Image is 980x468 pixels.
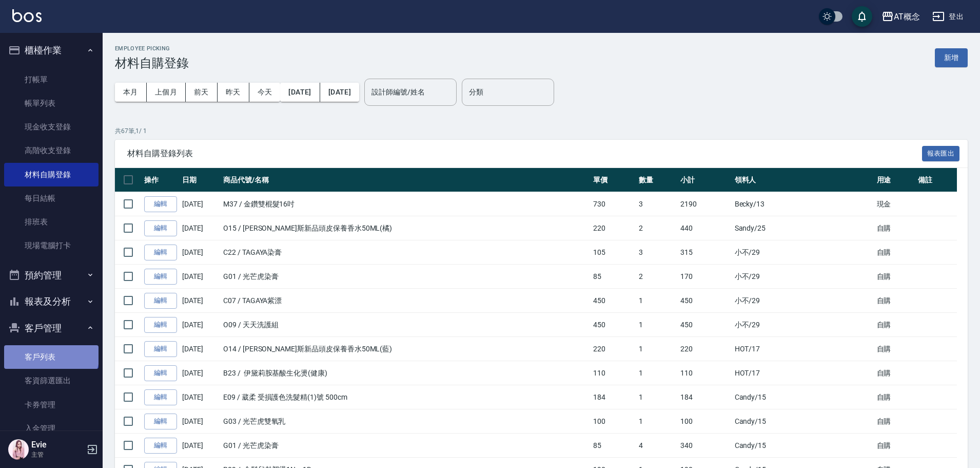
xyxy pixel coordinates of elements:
[4,115,99,139] a: 現金收支登錄
[320,83,359,102] button: [DATE]
[636,192,678,216] td: 3
[636,289,678,313] td: 1
[221,313,591,337] td: O09 / 天天洗護組
[115,45,189,52] h2: Employee Picking
[678,409,732,434] td: 100
[180,361,221,385] td: [DATE]
[144,220,177,236] a: 編輯
[218,83,249,102] button: 昨天
[591,385,636,409] td: 184
[732,361,874,385] td: HOT /17
[144,269,177,285] a: 編輯
[221,265,591,289] td: G01 / 光芒虎染膏
[4,393,99,417] a: 卡券管理
[852,6,872,27] button: save
[874,168,916,192] th: 用途
[591,313,636,337] td: 450
[180,434,221,458] td: [DATE]
[144,341,177,357] a: 編輯
[4,163,99,186] a: 材料自購登錄
[732,168,874,192] th: 領料人
[4,417,99,440] a: 入金管理
[4,68,99,91] a: 打帳單
[115,126,968,136] p: 共 67 筆, 1 / 1
[221,216,591,240] td: O15 / [PERSON_NAME]斯新品頭皮保養香水50ML(橘)
[874,265,916,289] td: 自購
[591,361,636,385] td: 110
[732,265,874,289] td: 小不 /29
[591,240,636,265] td: 105
[115,56,189,70] h3: 材料自購登錄
[591,192,636,216] td: 730
[874,240,916,265] td: 自購
[874,313,916,337] td: 自購
[4,37,99,64] button: 櫃檯作業
[4,210,99,234] a: 排班表
[678,192,732,216] td: 2190
[678,168,732,192] th: 小計
[12,9,42,22] img: Logo
[115,83,147,102] button: 本月
[678,337,732,361] td: 220
[142,168,180,192] th: 操作
[678,434,732,458] td: 340
[180,240,221,265] td: [DATE]
[31,450,84,459] p: 主管
[221,192,591,216] td: M37 / 金鑽雙棍髮16吋
[221,240,591,265] td: C22 / TAGAYA染膏
[678,313,732,337] td: 450
[732,192,874,216] td: Becky /13
[8,439,29,460] img: Person
[591,168,636,192] th: 單價
[180,289,221,313] td: [DATE]
[732,216,874,240] td: Sandy /25
[732,434,874,458] td: Candy /15
[180,168,221,192] th: 日期
[180,385,221,409] td: [DATE]
[591,337,636,361] td: 220
[591,289,636,313] td: 450
[636,434,678,458] td: 4
[874,216,916,240] td: 自購
[147,83,186,102] button: 上個月
[144,293,177,309] a: 編輯
[636,409,678,434] td: 1
[144,389,177,405] a: 編輯
[180,265,221,289] td: [DATE]
[180,409,221,434] td: [DATE]
[935,48,968,67] button: 新增
[636,361,678,385] td: 1
[4,288,99,315] button: 報表及分析
[732,337,874,361] td: HOT /17
[221,289,591,313] td: C07 / TAGAYA紫漂
[874,385,916,409] td: 自購
[874,434,916,458] td: 自購
[4,369,99,392] a: 客資篩選匯出
[221,385,591,409] td: E09 / 葳柔 受損護色洗髮精(1)號 500cm
[732,385,874,409] td: Candy /15
[144,365,177,381] a: 編輯
[678,265,732,289] td: 170
[935,52,968,62] a: 新增
[732,409,874,434] td: Candy /15
[180,216,221,240] td: [DATE]
[144,196,177,212] a: 編輯
[249,83,281,102] button: 今天
[732,240,874,265] td: 小不 /29
[874,337,916,361] td: 自購
[144,438,177,454] a: 編輯
[4,139,99,162] a: 高階收支登錄
[186,83,218,102] button: 前天
[922,146,960,162] button: 報表匯出
[678,240,732,265] td: 315
[591,409,636,434] td: 100
[4,91,99,115] a: 帳單列表
[874,409,916,434] td: 自購
[678,216,732,240] td: 440
[127,148,922,159] span: 材料自購登錄列表
[31,440,84,450] h5: Evie
[678,385,732,409] td: 184
[636,313,678,337] td: 1
[915,168,957,192] th: 備註
[280,83,320,102] button: [DATE]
